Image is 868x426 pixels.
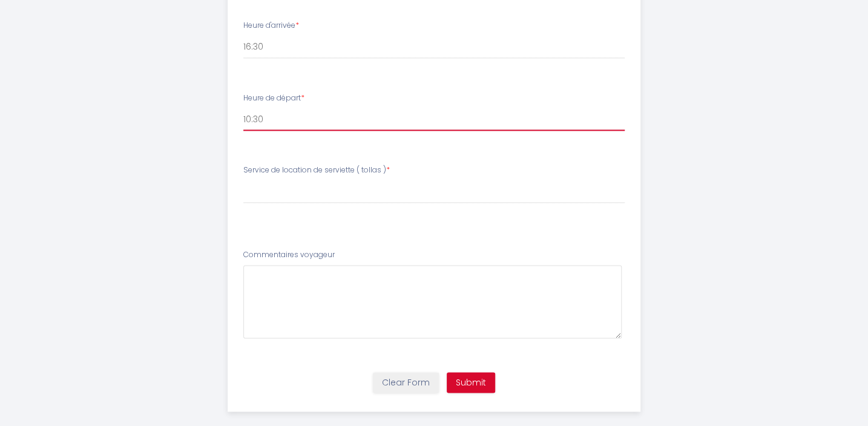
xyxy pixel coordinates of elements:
[243,93,304,104] label: Heure de départ
[373,372,439,393] button: Clear Form
[243,249,335,261] label: Commentaires voyageur
[447,372,495,393] button: Submit
[243,165,390,176] label: Service de location de serviette ( tollas )
[243,20,299,31] label: Heure d'arrivée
